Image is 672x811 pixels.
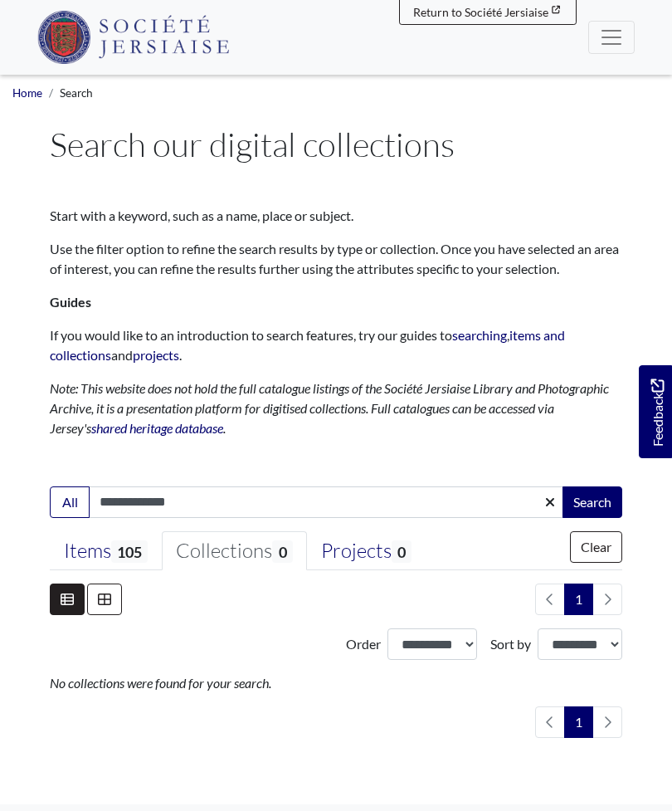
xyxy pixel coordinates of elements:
[562,486,622,518] button: Search
[91,420,223,436] a: shared heritage database
[64,539,148,564] div: Items
[50,206,622,226] p: Start with a keyword, such as a name, place or subject.
[133,347,179,363] a: projects
[599,25,624,50] span: Menu
[50,675,271,691] em: No collections were found for your search.
[111,540,148,563] span: 105
[50,325,622,365] p: If you would like to an introduction to search features, try our guides to , and .
[176,539,292,564] div: Collections
[588,21,635,54] button: Menu
[452,327,507,343] a: searching
[50,327,565,363] a: items and collections
[50,380,609,436] em: Note: This website does not hold the full catalogue listings of the Société Jersiaise Library and...
[490,634,531,654] label: Sort by
[12,86,42,100] a: Home
[564,706,593,738] span: Goto page 1
[528,584,622,615] nav: pagination
[535,584,565,615] li: Previous page
[570,531,622,563] button: Clear
[37,11,229,64] img: Société Jersiaise
[50,486,90,518] button: All
[321,539,411,564] div: Projects
[50,294,91,310] strong: Guides
[50,125,622,164] h1: Search our digital collections
[647,379,667,446] span: Feedback
[60,86,93,100] span: Search
[528,706,622,738] nav: pagination
[272,540,292,563] span: 0
[535,706,565,738] li: Previous page
[346,634,381,654] label: Order
[564,584,593,615] span: Goto page 1
[89,486,564,518] input: Enter one or more search terms...
[392,540,411,563] span: 0
[50,239,622,279] p: Use the filter option to refine the search results by type or collection. Once you have selected ...
[413,5,548,19] span: Return to Société Jersiaise
[37,7,229,68] a: Société Jersiaise logo
[639,365,672,458] a: Would you like to provide feedback?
